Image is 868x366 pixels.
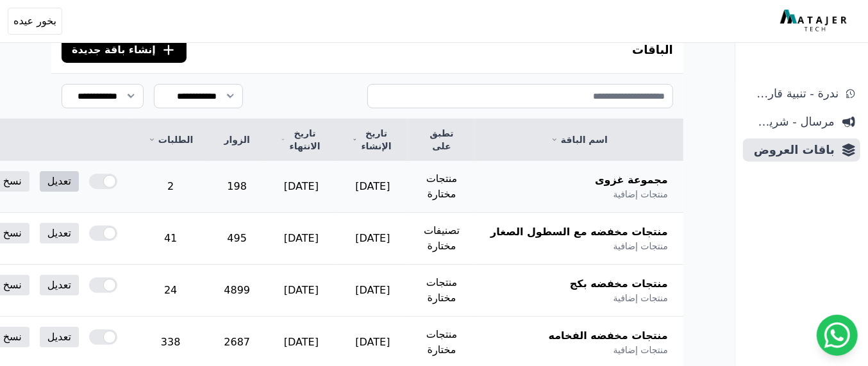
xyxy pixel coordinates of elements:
a: تاريخ الإنشاء [353,127,393,153]
img: MatajerTech Logo [780,10,850,33]
span: مرسال - شريط دعاية [748,113,835,131]
td: 4899 [208,265,265,317]
td: تصنيفات مختارة [408,213,475,265]
span: مجموعة غزوى [595,172,668,188]
button: إنشاء باقة جديدة [62,37,187,63]
td: 24 [133,265,208,317]
a: اسم الباقة [490,133,668,146]
td: 198 [208,161,265,213]
span: إنشاء باقة جديدة [72,42,156,58]
span: منتجات إضافية [613,292,668,304]
td: 495 [208,213,265,265]
span: منتجات مخفضه بكج [570,276,668,292]
th: تطبق على [408,119,475,161]
td: 2 [133,161,208,213]
td: [DATE] [337,213,408,265]
td: [DATE] [337,265,408,317]
span: بخور عيده [13,13,56,29]
td: منتجات مختارة [408,265,475,317]
td: [DATE] [265,161,337,213]
span: ندرة - تنبية قارب علي النفاذ [748,85,839,103]
span: باقات العروض [748,141,835,159]
a: تعديل [40,275,79,295]
th: الزوار [208,119,265,161]
span: منتجات إضافية [613,188,668,201]
a: الطلبات [148,133,193,146]
span: منتجات إضافية [613,344,668,356]
td: منتجات مختارة [408,161,475,213]
td: [DATE] [337,161,408,213]
td: 41 [133,213,208,265]
span: منتجات مخفضه مع السطول الصغار [490,224,668,240]
a: تعديل [40,171,79,192]
span: منتجات مخفضه الفخامه [549,328,668,344]
span: منتجات إضافية [613,240,668,253]
a: تعديل [40,223,79,244]
a: تعديل [40,327,79,347]
td: [DATE] [265,265,337,317]
td: [DATE] [265,213,337,265]
h3: الباقات [632,41,673,59]
a: تاريخ الانتهاء [281,127,322,153]
button: بخور عيده [8,8,62,35]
